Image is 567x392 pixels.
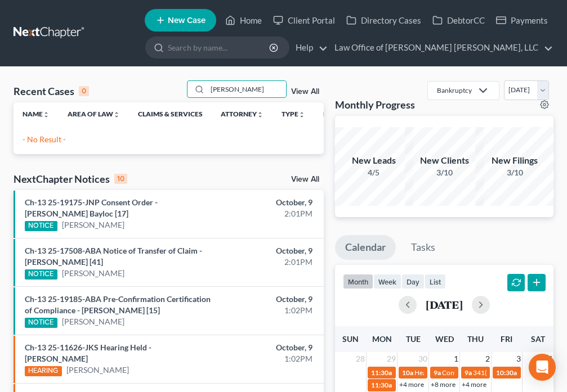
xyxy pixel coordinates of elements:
button: day [401,274,425,289]
a: [PERSON_NAME] [62,316,124,327]
span: 11:30a [371,381,392,389]
a: Home [220,10,267,30]
a: Payments [490,10,553,30]
span: Hearing for [PERSON_NAME] [414,368,502,377]
span: Thu [467,334,484,344]
div: New Leads [334,154,413,167]
a: Area of Lawunfold_more [68,110,120,118]
div: 3/10 [405,167,484,178]
a: Ch-13 25-11626-JKS Hearing Held - [PERSON_NAME] [25,343,151,363]
div: 2:01PM [224,208,312,219]
input: Search by name... [168,37,271,58]
a: Directory Cases [341,10,427,30]
span: Fri [501,334,512,344]
a: Ch-13 25-19175-JNP Consent Order - [PERSON_NAME] Bayloc [17] [25,197,158,218]
div: HEARING [25,366,62,376]
a: +4 more [462,380,486,389]
span: 2 [484,352,491,366]
button: month [343,274,373,289]
a: +4 more [399,380,424,389]
a: [PERSON_NAME] [62,268,124,279]
div: NOTICE [25,221,57,231]
i: unfold_more [298,111,305,118]
div: Bankruptcy [437,85,472,95]
div: 0 [79,86,89,96]
span: Wed [435,334,454,344]
span: 10:30a [496,368,517,377]
i: unfold_more [43,111,50,118]
h3: Monthly Progress [335,98,415,111]
div: 4/5 [334,167,413,178]
a: [PERSON_NAME] [62,219,124,231]
a: Tasks [401,235,445,260]
th: Claims & Services [129,102,212,125]
a: Ch-13 25-17508-ABA Notice of Transfer of Claim - [PERSON_NAME] [41] [25,246,202,267]
div: October, 9 [224,245,312,256]
span: 1 [453,352,459,366]
div: Recent Cases [14,84,89,98]
div: Open Intercom Messenger [529,354,556,381]
span: 29 [386,352,397,366]
a: Client Portal [267,10,341,30]
input: Search by name... [207,81,286,97]
div: October, 9 [224,294,312,305]
a: Nameunfold_more [23,110,50,118]
span: Mon [372,334,392,344]
a: [PERSON_NAME] [66,364,129,376]
span: 4 [547,352,553,366]
div: 3/10 [475,167,554,178]
div: New Filings [475,154,554,167]
div: October, 9 [224,197,312,208]
span: 10a [402,368,413,377]
i: unfold_more [113,111,120,118]
a: Districtunfold_more [323,110,360,118]
a: Ch-13 25-19185-ABA Pre-Confirmation Certification of Compliance - [PERSON_NAME] [15] [25,294,211,315]
button: week [373,274,401,289]
span: 30 [417,352,428,366]
span: 28 [355,352,366,366]
div: 1:02PM [224,305,312,316]
div: 1:02PM [224,353,312,364]
div: 2:01PM [224,256,312,268]
div: October, 9 [224,342,312,353]
a: Attorneyunfold_more [221,110,264,118]
a: View All [291,175,319,183]
span: Sat [531,334,545,344]
span: 3 [515,352,522,366]
span: New Case [168,16,206,25]
p: - No Result - [23,134,315,145]
a: Help [290,38,328,58]
i: unfold_more [257,111,264,118]
a: View All [291,88,319,96]
span: Tue [406,334,421,344]
div: 10 [114,174,127,184]
a: Calendar [335,235,396,260]
button: list [425,274,446,289]
div: New Clients [405,154,484,167]
span: 11:30a [371,368,392,377]
a: DebtorCC [427,10,490,30]
span: 9a [434,368,441,377]
a: Law Office of [PERSON_NAME] [PERSON_NAME], LLC [329,38,553,58]
a: +8 more [431,380,456,389]
span: Sun [342,334,359,344]
a: Typeunfold_more [282,110,305,118]
span: 9a [465,368,472,377]
h2: [DATE] [426,299,463,310]
div: NextChapter Notices [14,172,127,186]
div: NOTICE [25,269,57,280]
div: NOTICE [25,318,57,328]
